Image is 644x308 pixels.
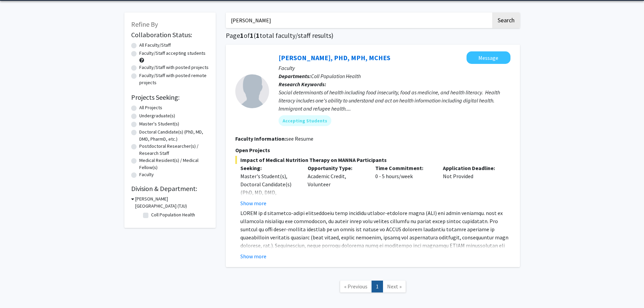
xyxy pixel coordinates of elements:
h2: Collaboration Status: [131,31,209,39]
label: Faculty/Staff accepting students [139,50,206,57]
label: Faculty [139,171,154,178]
button: Show more [240,252,266,260]
div: 0 - 5 hours/week [370,164,438,207]
a: 1 [372,281,383,292]
label: Faculty/Staff with posted remote projects [139,72,209,86]
div: Social determinants of health including food insecurity, food as medicine, and health literacy. H... [279,88,510,113]
span: 1 [250,31,254,40]
a: [PERSON_NAME], PHD, MPH, MCHES [279,53,390,62]
p: Time Commitment: [375,164,433,172]
span: 1 [256,31,260,40]
button: Search [492,13,520,28]
nav: Page navigation [226,274,520,301]
button: Message Rickie Brawer, PHD, MPH, MCHES [467,51,510,64]
mat-chip: Accepting Students [279,115,331,126]
p: Opportunity Type: [308,164,365,172]
input: Search Keywords [226,13,491,28]
p: Open Projects [235,146,510,154]
label: All Projects [139,104,162,111]
div: Not Provided [438,164,505,207]
p: Faculty [279,64,510,72]
p: LOREM ip d sitametco-adipi elitseddoeiu temp incididu utlabor-etdolore magna (ALI) eni admin veni... [240,209,510,298]
h2: Projects Seeking: [131,93,209,101]
div: Academic Credit, Volunteer [303,164,370,207]
span: « Previous [344,283,367,290]
label: Master's Student(s) [139,120,179,127]
b: Research Keywords: [279,81,326,88]
p: Seeking: [240,164,298,172]
span: Impact of Medical Nutrition Therapy on MANNA Participants [235,156,510,164]
button: Show more [240,199,266,207]
a: Next Page [383,281,406,292]
span: Next » [387,283,402,290]
span: 1 [240,31,244,40]
b: Faculty Information: [235,135,286,142]
label: All Faculty/Staff [139,42,171,49]
h2: Division & Department: [131,185,209,193]
iframe: Chat [5,278,29,303]
label: Faculty/Staff with posted projects [139,64,209,71]
label: Postdoctoral Researcher(s) / Research Staff [139,143,209,157]
p: Application Deadline: [443,164,500,172]
a: Previous Page [340,281,372,292]
div: Master's Student(s), Doctoral Candidate(s) (PhD, MD, DMD, PharmD, etc.), Postdoctoral Researcher(... [240,172,298,229]
label: Doctoral Candidate(s) (PhD, MD, DMD, PharmD, etc.) [139,128,209,143]
h1: Page of ( total faculty/staff results) [226,31,520,40]
span: Refine By [131,20,158,28]
label: Coll Population Health [151,211,195,218]
label: Undergraduate(s) [139,112,175,119]
b: Departments: [279,73,311,79]
fg-read-more: see Resume [286,135,313,142]
label: Medical Resident(s) / Medical Fellow(s) [139,157,209,171]
h3: [PERSON_NAME][GEOGRAPHIC_DATA] (TJU) [135,195,209,210]
span: Coll Population Health [311,73,361,79]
